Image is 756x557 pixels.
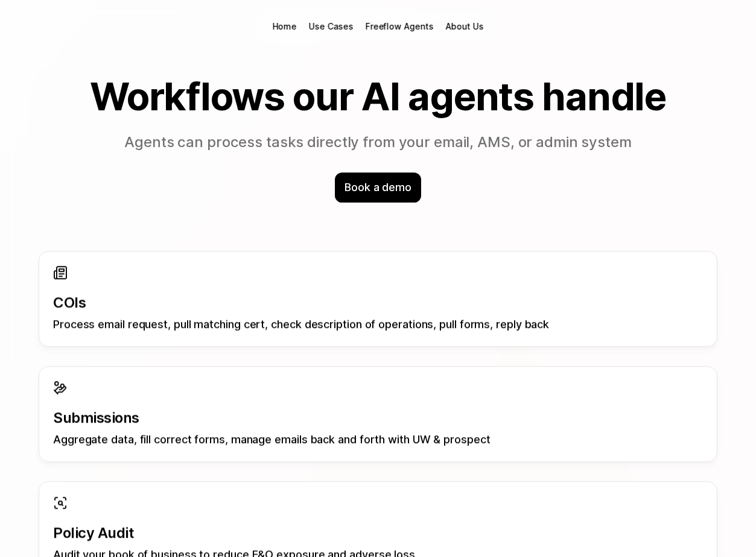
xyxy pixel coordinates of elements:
p: Submissions [53,409,703,427]
p: COIs [53,294,703,312]
p: Process email request, pull matching cert, check description of operations, pull forms, reply back [53,316,703,332]
h2: Workflows our AI agents handle [39,75,717,118]
p: Book a demo [345,180,411,195]
button: Use Cases [303,18,359,35]
p: Home [272,20,297,33]
a: COIsProcess email request, pull matching cert, check description of operations, pull forms, reply... [39,251,717,347]
div: Book a demo [335,172,421,203]
p: Aggregate data, fill correct forms, manage emails back and forth with UW & prospect [53,432,703,447]
p: About Us [445,20,484,33]
p: Freeflow Agents [365,20,433,33]
a: SubmissionsAggregate data, fill correct forms, manage emails back and forth with UW & prospect [39,366,717,462]
p: Use Cases [309,20,353,33]
p: Agents can process tasks directly from your email, AMS, or admin system [39,133,717,154]
p: Policy Audit [53,524,703,542]
a: Freeflow Agents [359,18,439,35]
